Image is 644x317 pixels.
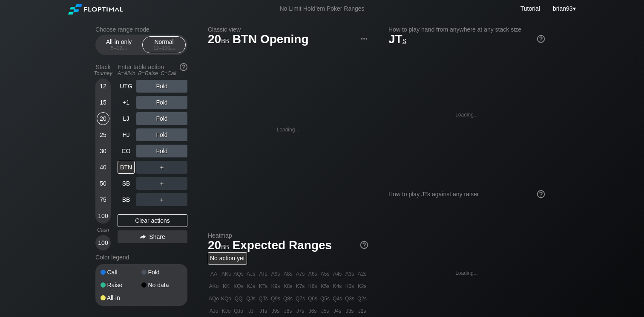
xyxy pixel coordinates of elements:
div: ＋ [136,193,187,206]
h2: Classic view [208,26,368,33]
div: A2s [356,268,368,280]
div: KJo [220,305,232,317]
h2: How to play hand from anywhere at any stack size [388,26,545,33]
div: ▾ [551,4,577,13]
img: help.32db89a4.svg [536,189,546,199]
h2: Heatmap [208,232,368,239]
div: No action yet [208,252,247,265]
div: K2s [356,280,368,292]
div: 5 – 12 [101,45,137,51]
div: K4s [331,280,343,292]
div: 20 [97,112,109,125]
div: KQs [233,280,244,292]
div: KTs [257,280,269,292]
img: share.864f2f62.svg [140,235,146,239]
div: HJ [118,128,135,141]
div: J7s [294,305,306,317]
div: 25 [97,128,109,141]
span: bb [221,35,229,45]
div: Clear actions [118,214,187,227]
img: Floptimal logo [68,4,123,15]
div: Raise [101,282,141,288]
div: Fold [136,80,187,93]
div: Fold [136,128,187,141]
div: Enter table action [118,60,187,80]
div: Fold [136,145,187,157]
div: AKs [220,268,232,280]
div: Q6s [307,293,319,305]
img: ellipsis.fd386fe8.svg [359,34,369,44]
div: AKo [208,280,220,292]
div: A5s [319,268,331,280]
h1: Expected Ranges [208,238,368,252]
div: KQo [220,293,232,305]
div: Loading... [455,270,478,276]
div: A7s [294,268,306,280]
div: J8s [282,305,294,317]
div: K7s [294,280,306,292]
div: UTG [118,80,135,93]
span: BTN Opening [231,33,310,47]
div: AQs [233,268,244,280]
div: Stack [92,60,114,80]
div: BTN [118,161,135,174]
div: +1 [118,96,135,109]
div: Loading... [277,127,299,133]
div: How to play JTs against any raiser [388,191,545,198]
span: bb [122,45,127,51]
h2: Choose range mode [95,26,187,33]
div: K9s [270,280,282,292]
img: help.32db89a4.svg [179,62,188,72]
div: 15 [97,96,109,109]
div: 40 [97,161,109,174]
div: LJ [118,112,135,125]
div: Color legend [95,250,187,264]
div: Q7s [294,293,306,305]
div: J4s [331,305,343,317]
div: Fold [136,112,187,125]
div: J5s [319,305,331,317]
img: help.32db89a4.svg [359,240,369,250]
div: A8s [282,268,294,280]
a: Tutorial [520,5,540,12]
div: QJo [233,305,244,317]
div: QJs [245,293,257,305]
div: 50 [97,177,109,190]
div: Q4s [331,293,343,305]
div: No Limit Hold’em Poker Ranges [267,5,377,14]
div: A9s [270,268,282,280]
div: Share [118,230,187,243]
div: KK [220,280,232,292]
div: Q8s [282,293,294,305]
div: Q5s [319,293,331,305]
div: 100 [97,209,109,222]
span: 20 [207,239,230,253]
div: J6s [307,305,319,317]
div: Call [101,269,141,275]
div: 12 – 100 [146,45,182,51]
div: KJs [245,280,257,292]
div: QQ [233,293,244,305]
div: AJs [245,268,257,280]
div: Q9s [270,293,282,305]
div: AJo [208,305,220,317]
div: Tourney [92,70,114,76]
span: s [402,35,406,45]
div: All-in only [99,37,138,53]
div: A=All-in R=Raise C=Call [118,70,187,76]
div: All-in [101,295,141,301]
div: ATs [257,268,269,280]
div: SB [118,177,135,190]
div: ＋ [136,161,187,174]
span: bb [170,45,175,51]
div: J9s [270,305,282,317]
div: 30 [97,145,109,157]
span: bb [221,241,229,251]
div: Loading... [455,112,478,118]
div: K6s [307,280,319,292]
span: 20 [207,33,230,47]
div: AA [208,268,220,280]
div: A3s [344,268,356,280]
span: brian93 [553,5,573,12]
div: No data [141,282,182,288]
